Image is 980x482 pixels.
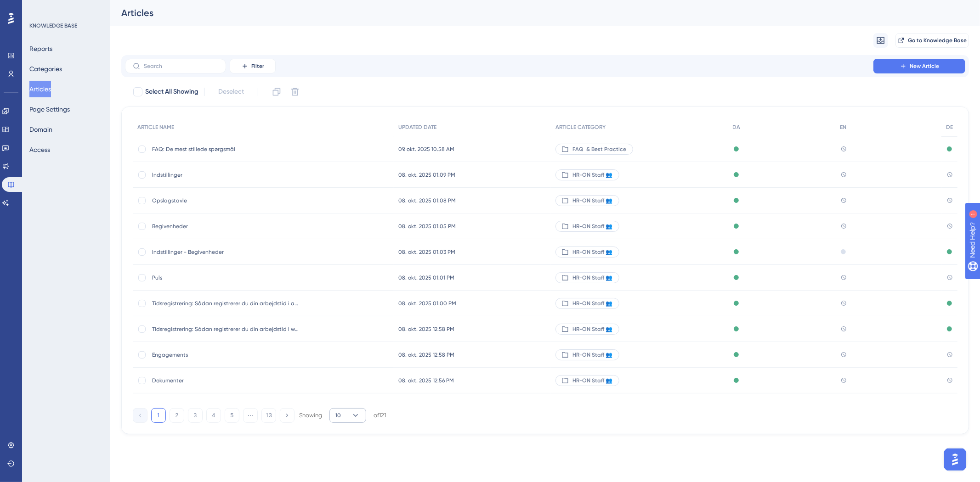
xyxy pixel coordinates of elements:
[299,411,322,420] div: Showing
[63,5,66,12] div: 1
[230,59,276,73] button: Filter
[251,62,264,70] span: Filter
[170,408,184,423] button: 2
[152,146,299,153] span: FAQ: De mest stillede spørgsmål
[152,377,299,384] span: Dokumenter
[152,325,299,333] span: Tidsregistrering: Sådan registrerer du din arbejdstid i webversionen af Staff
[908,37,967,44] span: Go to Knowledge Base
[243,408,258,423] button: ⋯
[941,446,969,473] iframe: UserGuiding AI Assistant Launcher
[225,408,239,423] button: 5
[398,197,456,204] span: 08. okt. 2025 01.08 PM
[152,274,299,281] span: Puls
[152,351,299,359] span: Engagements
[335,412,341,419] span: 10
[374,411,386,420] div: of 121
[733,123,741,131] span: DA
[398,171,455,179] span: 08. okt. 2025 01.09 PM
[572,171,612,179] span: HR-ON Staff 👥
[572,377,612,384] span: HR-ON Staff 👥
[29,22,77,29] div: KNOWLEDGE BASE
[188,408,203,423] button: 3
[398,325,454,333] span: 08. okt. 2025 12.58 PM
[398,223,456,230] span: 08. okt. 2025 01.05 PM
[555,123,606,131] span: ARTICLE CATEGORY
[398,377,454,384] span: 08. okt. 2025 12.56 PM
[572,146,626,153] span: FAQ & Best Practice
[29,101,70,118] button: Page Settings
[398,123,436,131] span: UPDATED DATE
[572,197,612,204] span: HR-ON Staff 👥
[121,6,946,19] div: Articles
[910,62,939,70] span: New Article
[152,300,299,307] span: Tidsregistrering: Sådan registrerer du din arbejdstid i appen StaffBuddy
[152,248,299,256] span: Indstillinger - Begivenheder
[29,81,51,97] button: Articles
[572,248,612,256] span: HR-ON Staff 👥
[572,300,612,307] span: HR-ON Staff 👥
[329,408,366,423] button: 10
[29,141,50,158] button: Access
[840,123,846,131] span: EN
[398,300,456,307] span: 08. okt. 2025 01.00 PM
[572,351,612,359] span: HR-ON Staff 👥
[144,63,218,69] input: Search
[572,223,612,230] span: HR-ON Staff 👥
[206,408,221,423] button: 4
[22,2,57,13] span: Need Help?
[151,408,166,423] button: 1
[398,248,455,256] span: 08. okt. 2025 01.03 PM
[398,351,454,359] span: 08. okt. 2025 12.58 PM
[29,121,52,138] button: Domain
[218,86,244,97] span: Deselect
[946,123,953,131] span: DE
[137,123,174,131] span: ARTICLE NAME
[145,86,198,97] span: Select All Showing
[572,274,612,281] span: HR-ON Staff 👥
[29,61,62,77] button: Categories
[29,40,52,57] button: Reports
[210,84,252,100] button: Deselect
[152,171,299,179] span: Indstillinger
[572,325,612,333] span: HR-ON Staff 👥
[261,408,276,423] button: 13
[152,223,299,230] span: Begivenheder
[895,33,969,48] button: Go to Knowledge Base
[873,59,965,73] button: New Article
[398,146,454,153] span: 09. okt. 2025 10.58 AM
[398,274,454,281] span: 08. okt. 2025 01.01 PM
[152,197,299,204] span: Opslagstavle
